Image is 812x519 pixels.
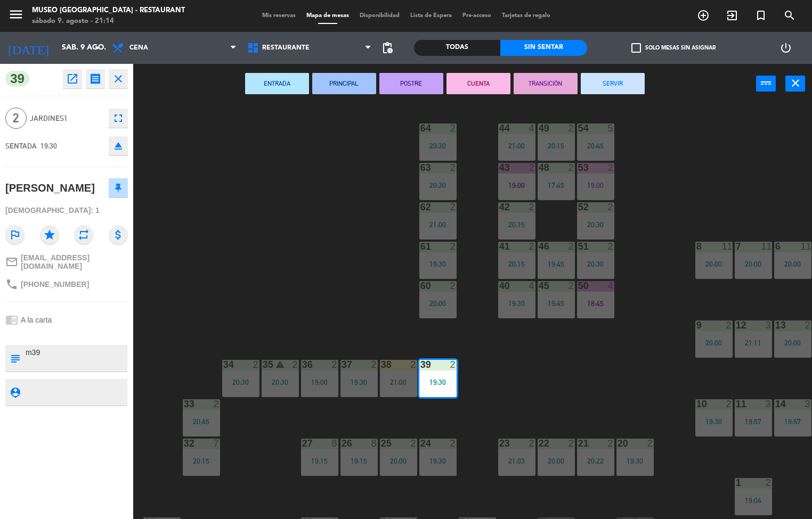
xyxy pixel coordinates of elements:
[774,260,811,268] div: 20:00
[381,42,394,54] span: pending_actions
[5,179,95,197] div: [PERSON_NAME]
[735,497,772,504] div: 19:04
[578,163,579,172] div: 53
[301,13,354,19] span: Mapa de mesas
[129,44,148,52] span: Cena
[5,108,27,129] span: 2
[498,457,535,465] div: 21:03
[109,136,128,155] button: eject
[312,73,376,94] button: PRINCIPAL
[538,142,575,150] div: 20:15
[419,300,457,307] div: 20:00
[414,40,500,56] div: Todas
[9,352,21,364] i: subject
[529,163,535,172] div: 2
[754,9,767,22] i: turned_in_not
[529,439,535,448] div: 2
[109,69,128,88] button: close
[419,260,457,268] div: 19:30
[775,399,776,409] div: 14
[607,123,614,133] div: 5
[631,43,716,53] label: Solo mesas sin asignar
[647,439,653,448] div: 2
[183,418,220,425] div: 20:45
[800,242,811,251] div: 11
[498,260,535,268] div: 20:15
[578,242,579,251] div: 51
[499,123,500,133] div: 44
[581,73,645,94] button: SERVIR
[607,439,614,448] div: 2
[5,314,18,326] i: chrome_reader_mode
[66,72,79,85] i: open_in_new
[410,360,417,369] div: 2
[695,260,733,268] div: 20:00
[450,360,456,369] div: 2
[419,221,457,228] div: 21:00
[775,242,776,251] div: 6
[30,112,103,125] span: Jardines1
[354,13,405,19] span: Disponibilidad
[735,260,772,268] div: 20:00
[74,225,93,244] i: repeat
[5,201,128,220] div: [DEMOGRAPHIC_DATA]: 1
[450,123,456,133] div: 2
[5,278,18,291] i: phone
[419,457,457,465] div: 19:30
[578,281,579,291] div: 50
[222,378,259,386] div: 20:30
[498,182,535,189] div: 19:00
[765,399,772,409] div: 3
[736,399,736,409] div: 11
[381,360,381,369] div: 38
[499,202,500,212] div: 42
[63,69,82,88] button: open_in_new
[568,281,574,291] div: 2
[112,139,125,152] i: eject
[789,77,802,89] i: close
[577,457,614,465] div: 20:22
[89,72,102,85] i: receipt
[340,457,378,465] div: 19:15
[301,457,338,465] div: 19:15
[538,457,575,465] div: 20:00
[410,439,417,448] div: 2
[578,202,579,212] div: 52
[783,9,796,22] i: search
[726,399,732,409] div: 2
[607,281,614,291] div: 4
[577,221,614,228] div: 20:30
[514,73,578,94] button: TRANSICIÓN
[8,6,24,22] i: menu
[607,242,614,251] div: 2
[735,418,772,425] div: 19:57
[805,320,811,330] div: 2
[607,163,614,172] div: 2
[405,13,457,19] span: Lista de Espera
[529,202,535,212] div: 2
[450,439,456,448] div: 2
[499,163,500,172] div: 43
[32,16,185,27] div: sábado 9. agosto - 21:14
[760,77,773,89] i: power_input
[419,142,457,150] div: 20:30
[616,457,654,465] div: 19:30
[301,378,338,386] div: 19:00
[450,281,456,291] div: 2
[695,418,733,425] div: 19:30
[695,339,733,347] div: 20:00
[499,242,500,251] div: 41
[5,256,18,268] i: mail_outline
[213,399,220,409] div: 2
